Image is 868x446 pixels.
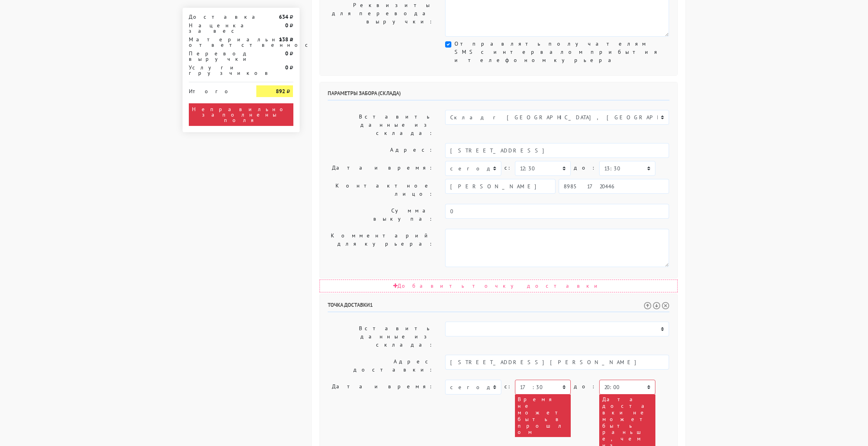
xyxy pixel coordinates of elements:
[285,50,288,57] strong: 0
[445,179,556,194] input: Имя
[285,64,288,71] strong: 0
[515,395,571,437] div: Время не может быть в прошлом
[183,23,251,34] div: Наценка за вес
[183,51,251,62] div: Перевод выручки
[276,88,285,95] strong: 892
[370,301,373,308] span: 1
[322,143,440,158] label: Адрес:
[574,161,596,175] label: до:
[322,229,440,267] label: Комментарий для курьера:
[285,22,288,29] strong: 0
[322,161,440,176] label: Дата и время:
[322,355,440,377] label: Адрес доставки:
[183,65,251,76] div: Услуги грузчиков
[320,280,678,292] div: Добавить точку доставки
[328,90,669,101] h6: Параметры забора (склада)
[322,110,440,140] label: Вставить данные из склада:
[183,14,251,19] div: Доставка
[183,37,251,48] div: Материальная ответственность
[189,85,245,94] div: Итого
[322,204,440,226] label: Сумма выкупа:
[279,36,288,43] strong: 138
[574,380,596,393] label: до:
[328,302,669,312] h6: Точка доставки
[559,179,669,194] input: Телефон
[504,380,512,393] label: c:
[189,103,293,126] div: Неправильно заполнены поля
[322,322,440,352] label: Вставить данные из склада:
[279,13,288,20] strong: 634
[322,179,440,201] label: Контактное лицо:
[454,40,669,64] label: Отправлять получателям SMS с интервалом прибытия и телефоном курьера
[504,161,512,175] label: c:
